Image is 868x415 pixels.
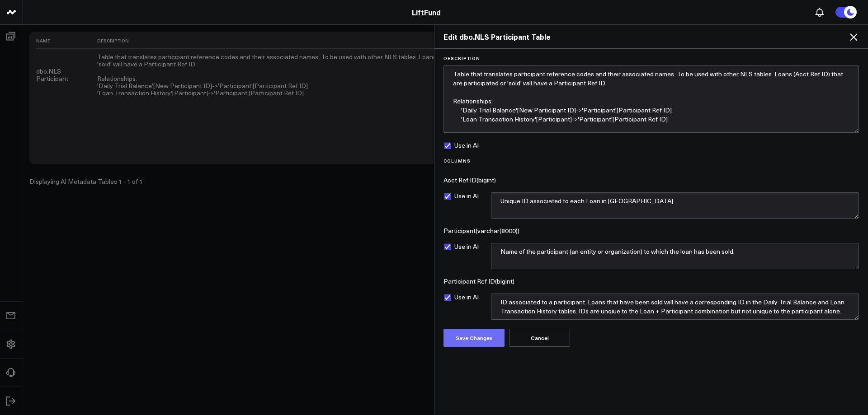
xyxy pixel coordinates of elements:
[509,329,570,347] button: Cancel
[443,142,479,149] label: Use in AI
[491,294,859,320] textarea: ID associated to a participant. Loans that have been sold will have a corresponding ID in the Dai...
[443,294,479,301] label: Use in AI
[443,329,505,347] button: Save Changes
[443,177,859,183] div: Acct Ref ID ( bigint )
[443,278,859,284] div: Participant Ref ID ( bigint )
[412,7,441,17] a: LiftFund
[443,243,479,250] label: Use in AI
[443,32,859,42] h2: Edit dbo.NLS Participant Table
[491,243,859,269] textarea: Name of the participant (an entity or organization) to which the loan has been sold.
[491,192,859,219] textarea: Unique ID associated to each Loan in [GEOGRAPHIC_DATA].
[443,228,859,234] div: Participant ( varchar(8000) )
[443,56,859,61] label: Description
[443,158,859,163] label: Columns
[443,192,479,200] label: Use in AI
[443,65,859,133] textarea: Table that translates participant reference codes and their associated names. To be used with oth...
